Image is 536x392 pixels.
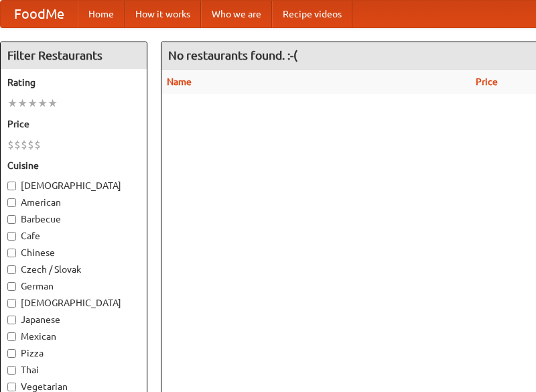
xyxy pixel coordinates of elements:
label: Mexican [7,330,140,343]
h5: Cuisine [7,159,140,172]
h4: Filter Restaurants [1,42,147,69]
li: ★ [48,96,58,111]
input: Pizza [7,349,16,358]
input: German [7,282,16,291]
li: $ [27,137,34,152]
li: $ [7,137,14,152]
label: [DEMOGRAPHIC_DATA] [7,179,140,192]
li: $ [21,137,27,152]
ng-pluralize: No restaurants found. :-( [168,49,297,62]
a: Home [78,1,125,27]
a: Who we are [201,1,272,27]
label: Thai [7,363,140,377]
label: Pizza [7,346,140,360]
input: [DEMOGRAPHIC_DATA] [7,182,16,190]
input: Barbecue [7,215,16,224]
li: ★ [17,96,27,111]
input: Vegetarian [7,383,16,391]
input: Cafe [7,232,16,241]
label: American [7,196,140,209]
input: Mexican [7,332,16,341]
label: [DEMOGRAPHIC_DATA] [7,296,140,310]
a: Recipe videos [272,1,352,27]
li: $ [34,137,41,152]
a: How it works [125,1,201,27]
a: FoodMe [1,1,78,27]
a: Price [476,76,498,87]
label: Japanese [7,313,140,326]
a: Name [167,76,192,87]
li: ★ [38,96,48,111]
li: ★ [27,96,38,111]
input: Japanese [7,316,16,324]
label: Cafe [7,229,140,243]
input: Thai [7,366,16,375]
input: Czech / Slovak [7,265,16,274]
h5: Price [7,117,140,131]
h5: Rating [7,76,140,89]
label: German [7,279,140,293]
input: [DEMOGRAPHIC_DATA] [7,299,16,308]
label: Czech / Slovak [7,263,140,276]
li: $ [14,137,21,152]
input: Chinese [7,249,16,257]
li: ★ [7,96,17,111]
input: American [7,198,16,207]
label: Chinese [7,246,140,259]
label: Barbecue [7,212,140,226]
